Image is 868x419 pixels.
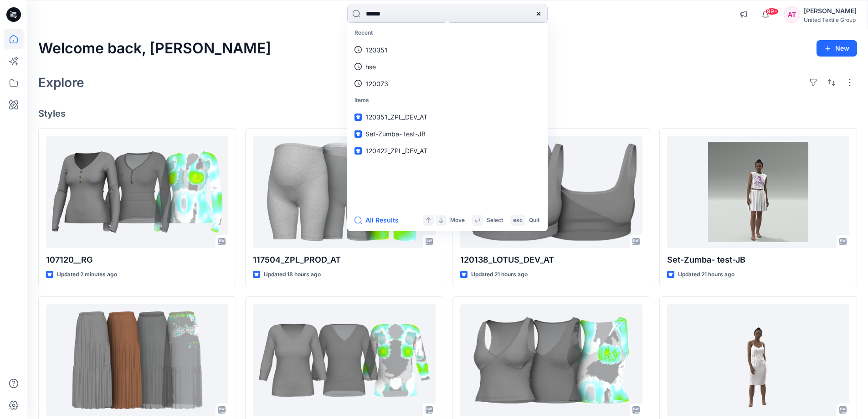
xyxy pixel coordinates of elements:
[487,216,503,225] p: Select
[365,45,388,55] p: 120351
[365,130,426,138] span: Set-Zumba- test-JB
[471,270,528,279] p: Updated 21 hours ago
[46,304,228,417] a: 120422_ZPL_DEV_AT
[57,270,117,279] p: Updated 2 minutes ago
[765,8,779,15] span: 99+
[46,136,228,248] a: 107120__RG
[667,304,849,417] a: Blouse with straps-test-JB
[678,270,734,279] p: Updated 21 hours ago
[349,75,546,92] a: 120073
[513,216,523,225] p: esc
[365,62,376,72] p: hse
[529,216,539,225] p: Quit
[38,108,857,119] h4: Styles
[365,113,427,121] span: 120351_ZPL_DEV_AT
[365,147,427,155] span: 120422_ZPL_DEV_AT
[450,216,465,225] p: Move
[460,136,642,248] a: 120138_LOTUS_DEV_AT
[349,125,546,142] a: Set-Zumba- test-JB
[460,304,642,417] a: 120357-ZPL-DEV-MB-JB
[349,58,546,75] a: hse
[264,270,321,279] p: Updated 18 hours ago
[349,142,546,159] a: 120422_ZPL_DEV_AT
[354,215,405,226] button: All Results
[804,16,857,23] div: United Textile Group
[817,40,857,57] button: New
[38,40,271,57] h2: Welcome back, [PERSON_NAME]
[667,253,849,266] p: Set-Zumba- test-JB
[38,75,84,90] h2: Explore
[349,92,546,109] p: Items
[349,109,546,125] a: 120351_ZPL_DEV_AT
[667,136,849,248] a: Set-Zumba- test-JB
[784,6,800,23] div: AT
[349,41,546,58] a: 120351
[253,304,435,417] a: 120073_HSE_PRO_AT
[253,253,435,266] p: 117504_ZPL_PROD_AT
[804,5,857,16] div: [PERSON_NAME]
[253,136,435,248] a: 117504_ZPL_PROD_AT
[349,25,546,41] p: Recent
[460,253,642,266] p: 120138_LOTUS_DEV_AT
[365,79,388,88] p: 120073
[46,253,228,266] p: 107120__RG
